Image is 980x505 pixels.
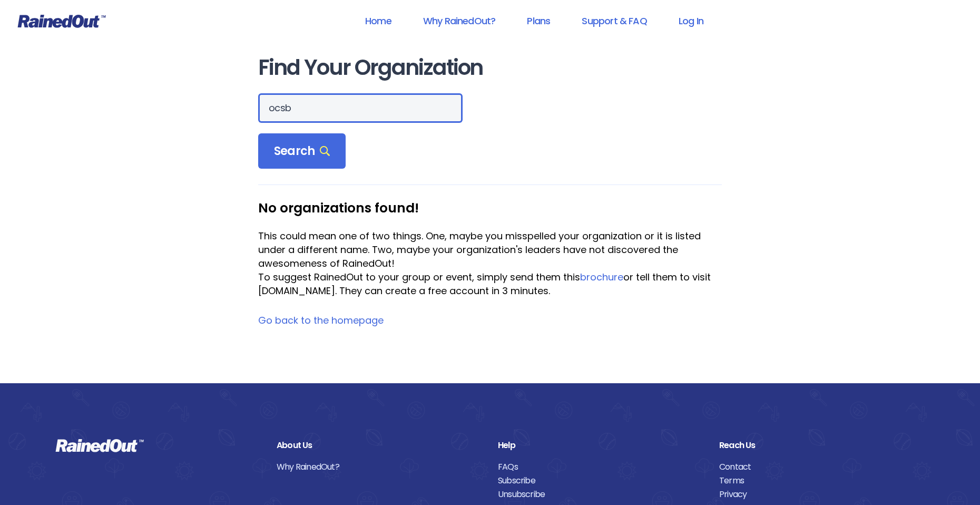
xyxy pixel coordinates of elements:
a: FAQs [498,460,703,474]
a: Log In [665,9,717,33]
a: Terms [719,474,925,488]
div: Help [498,439,703,452]
div: Reach Us [719,439,925,452]
span: Search [274,144,330,159]
div: This could mean one of two things. One, maybe you misspelled your organization or it is listed un... [258,229,722,270]
a: Why RainedOut? [277,460,482,474]
a: Contact [719,460,925,474]
div: Search [258,133,346,169]
div: About Us [277,439,482,452]
a: Privacy [719,488,925,501]
a: Go back to the homepage [258,314,384,327]
input: Search Orgs… [258,93,463,123]
a: Subscribe [498,474,703,488]
h3: No organizations found! [258,201,722,215]
h1: Find Your Organization [258,56,722,80]
a: Plans [513,9,564,33]
a: Unsubscribe [498,488,703,501]
a: brochure [580,270,623,284]
a: Support & FAQ [568,9,660,33]
a: Why RainedOut? [409,9,509,33]
div: To suggest RainedOut to your group or event, simply send them this or tell them to visit [DOMAIN_... [258,270,722,298]
a: Home [351,9,405,33]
